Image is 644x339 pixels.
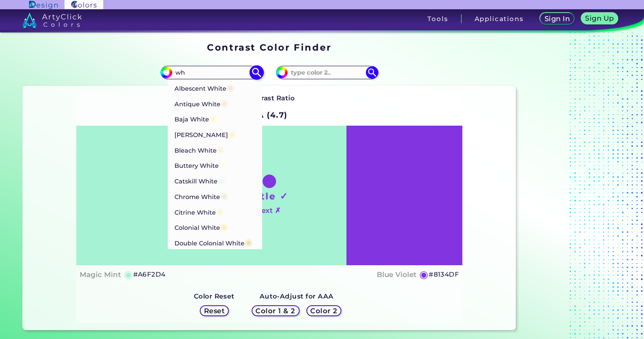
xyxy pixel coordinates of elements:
span: ◉ [217,144,225,155]
span: ◉ [220,97,228,108]
strong: Color Reset [194,292,235,300]
input: type color 1.. [172,67,251,78]
img: icon search [249,65,264,80]
a: Sign In [542,13,573,24]
h4: Text ✗ [258,204,281,217]
h5: Color 2 [311,308,336,314]
strong: Contrast Ratio [244,94,295,102]
span: ◉ [226,82,234,93]
h5: #A6F2D4 [133,269,166,280]
h5: Sign In [546,16,569,22]
p: Baja White [174,110,217,126]
h3: Applications [475,16,524,22]
h5: ◉ [419,269,429,280]
img: ArtyClick Design logo [29,1,57,9]
h1: Contrast Color Finder [207,41,331,54]
p: Colonial White [174,219,228,234]
strong: Auto-Adjust for AAA [260,292,334,300]
h5: Sign Up [587,15,613,22]
span: ◉ [217,175,225,186]
span: ◉ [220,190,228,201]
img: logo_artyclick_colors_white.svg [22,13,82,28]
span: ◉ [244,237,252,248]
a: Sign Up [583,13,617,24]
p: Bleach White [174,142,225,157]
p: Antique White [174,95,228,111]
span: ◉ [220,221,228,232]
h5: ◉ [124,269,133,280]
p: Chrome White [174,188,228,204]
span: ◉ [209,113,217,124]
img: icon search [366,66,378,79]
h4: Blue Violet [377,269,416,281]
h5: Reset [205,308,224,314]
span: ◉ [219,159,227,170]
p: Buttery White [174,157,227,172]
p: Albescent White [174,80,234,95]
h2: AA (4.7) [247,105,292,124]
h3: Tools [427,16,448,22]
p: Double Colonial White [174,234,252,250]
p: [PERSON_NAME] [174,126,236,142]
h5: #8134DF [429,269,459,280]
p: Catskill White [174,172,225,188]
span: ◉ [216,206,224,217]
p: Citrine White [174,204,224,219]
h4: Magic Mint [80,269,121,281]
h1: Title ✓ [250,190,289,202]
h5: Color 1 & 2 [258,308,294,314]
input: type color 2.. [288,67,366,78]
span: ◉ [228,128,236,139]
